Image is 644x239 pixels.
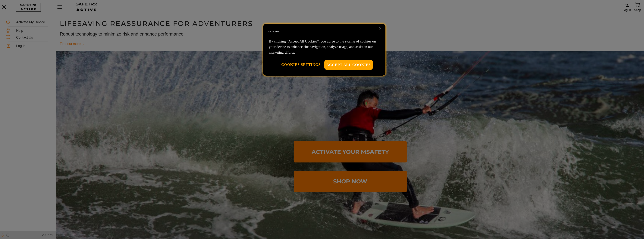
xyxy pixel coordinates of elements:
[324,60,373,70] button: Accept All Cookies
[263,24,385,76] div: Privacy
[281,60,321,69] button: Cookies Settings
[268,26,280,38] img: Safe Tracks
[269,39,380,55] p: By clicking “Accept All Cookies”, you agree to the storing of cookies on your device to enhance s...
[376,24,384,33] button: Close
